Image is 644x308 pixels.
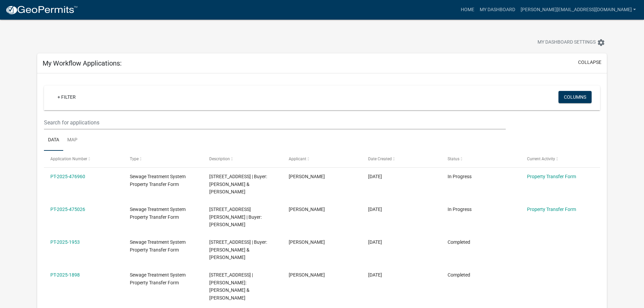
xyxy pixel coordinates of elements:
[50,157,87,161] span: Application Number
[362,151,441,167] datatable-header-cell: Date Created
[448,174,472,179] span: In Progress
[44,129,63,151] a: Data
[44,116,505,129] input: Search for applications
[448,207,472,212] span: In Progress
[209,239,267,260] span: 31587 380TH ST | Buyer: Eric & Jeannie Christians
[520,151,600,167] datatable-header-cell: Current Activity
[203,151,282,167] datatable-header-cell: Description
[43,59,122,67] h5: My Workflow Applications:
[578,59,601,66] button: collapse
[448,157,459,161] span: Status
[130,239,186,253] span: Sewage Treatment System Property Transfer Form
[130,174,186,187] span: Sewage Treatment System Property Transfer Form
[368,239,382,245] span: 08/04/2025
[130,272,186,285] span: Sewage Treatment System Property Transfer Form
[448,272,470,278] span: Completed
[368,207,382,212] span: 09/08/2025
[44,151,123,167] datatable-header-cell: Application Number
[50,207,85,212] a: PT-2025-475026
[289,174,325,179] span: Haley Lueders
[50,239,80,245] a: PT-2025-1953
[289,157,306,161] span: Applicant
[368,174,382,179] span: 09/11/2025
[368,157,392,161] span: Date Created
[477,3,518,16] a: My Dashboard
[368,272,382,278] span: 07/30/2025
[527,157,555,161] span: Current Activity
[50,174,85,179] a: PT-2025-476960
[130,157,139,161] span: Type
[209,174,267,195] span: 49981 FISH LAKE RD | Buyer: Chad & Mikala Hoge
[50,272,80,278] a: PT-2025-1898
[527,174,576,179] a: Property Transfer Form
[52,91,81,103] a: + Filter
[289,207,325,212] span: Haley Lueders
[289,239,325,245] span: Haley Lueders
[597,39,605,47] i: settings
[558,91,592,103] button: Columns
[130,207,186,220] span: Sewage Treatment System Property Transfer Form
[289,272,325,278] span: Haley Lueders
[282,151,362,167] datatable-header-cell: Applicant
[448,239,470,245] span: Completed
[527,207,576,212] a: Property Transfer Form
[532,36,611,49] button: My Dashboard Settingssettings
[209,272,253,301] span: 1413 HOOT LAKE DR | Buyer: Kathryn & Kevin Cochran
[518,3,639,16] a: [PERSON_NAME][EMAIL_ADDRESS][DOMAIN_NAME]
[441,151,520,167] datatable-header-cell: Status
[209,207,262,228] span: 41204 ENGSTROM BEACH RD | Buyer: Nicole Olson-Bratlie
[458,3,477,16] a: Home
[123,151,203,167] datatable-header-cell: Type
[209,157,230,161] span: Description
[63,129,81,151] a: Map
[538,39,596,47] span: My Dashboard Settings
